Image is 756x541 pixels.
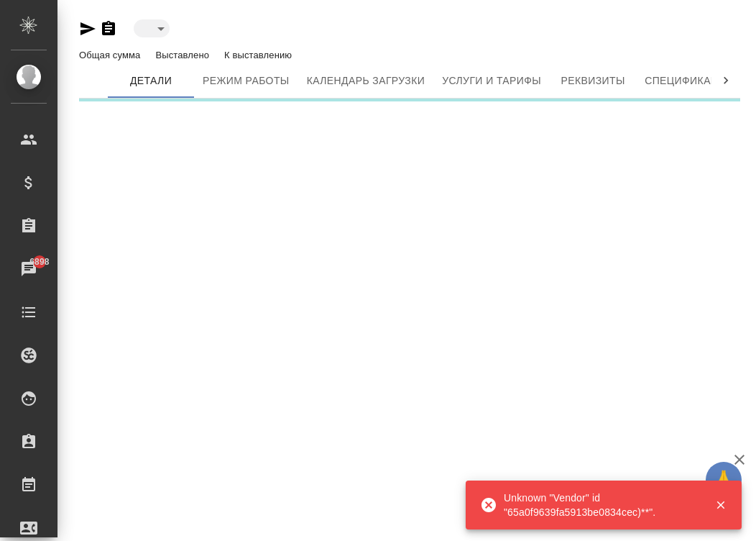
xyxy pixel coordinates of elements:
div: Unknown "Vendor" id "65a0f9639fa5913be0834cec)**". [504,491,693,519]
p: Общая сумма [79,50,144,60]
span: Услуги и тарифы [442,72,541,90]
span: Режим работы [203,72,290,90]
button: Закрыть [706,499,735,512]
span: Реквизиты [558,72,627,90]
span: 6898 [21,255,57,269]
span: Спецификации [645,72,733,90]
span: Календарь загрузки [307,72,425,90]
span: Детали [116,72,185,90]
button: Скопировать ссылку [100,20,117,37]
p: Выставлено [155,50,213,60]
div: ​ [134,19,170,37]
a: 6898 [4,251,54,287]
p: К выставлению [224,50,295,60]
button: Скопировать ссылку для ЯМессенджера [79,20,96,37]
button: 🙏 [706,462,742,498]
span: 🙏 [711,465,736,495]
